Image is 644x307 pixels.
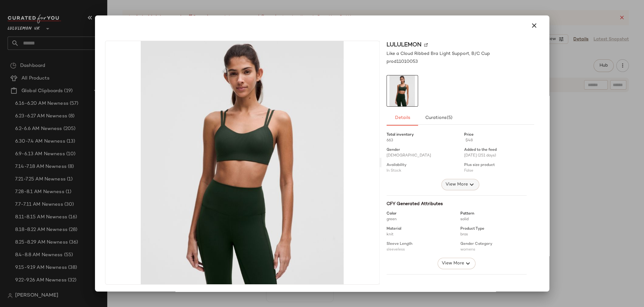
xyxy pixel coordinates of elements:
[387,58,418,65] span: prod11010053
[387,75,418,106] img: LW2DJDS_049106_1
[387,201,527,207] div: CFY Generated Attributes
[441,179,479,190] button: View More
[445,181,468,188] span: View More
[437,258,475,269] button: View More
[424,43,428,47] img: svg%3e
[425,115,452,121] span: Curations
[387,41,422,49] span: lululemon
[441,260,464,267] span: View More
[387,50,490,57] span: Like a Cloud Ribbed Bra Light Support, B/C Cup
[105,41,379,284] img: LW2DJDS_049106_1
[394,115,410,121] span: Details
[446,115,452,121] span: (5)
